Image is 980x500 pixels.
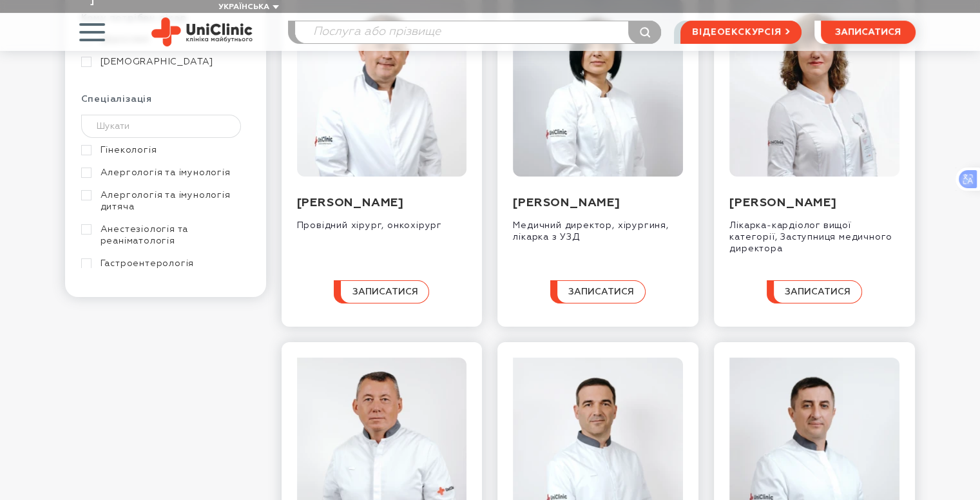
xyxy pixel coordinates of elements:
[550,280,646,303] button: записатися
[821,21,916,44] button: записатися
[568,287,634,296] span: записатися
[352,287,418,296] span: записатися
[297,197,404,209] a: [PERSON_NAME]
[81,258,247,269] a: Гастроентерологія
[81,56,247,68] a: [DEMOGRAPHIC_DATA]
[81,115,242,138] input: Шукати
[729,197,836,209] a: [PERSON_NAME]
[81,224,247,247] a: Анестезіологія та реаніматологія
[767,280,862,303] button: записатися
[729,210,899,255] div: Лікарка-кардіолог вищої категорії, Заступниця медичного директора
[835,28,901,37] span: записатися
[81,93,250,115] div: Спеціалізація
[513,210,683,243] div: Медичний директор, хірургиня, лікарка з УЗД
[151,17,253,46] img: Uniclinic
[81,167,247,178] a: Алергологія та імунологія
[81,189,247,213] a: Алергологія та імунологія дитяча
[297,210,467,231] div: Провідний хірург, онкохірург
[218,3,269,11] span: Українська
[513,197,620,209] a: [PERSON_NAME]
[785,287,850,296] span: записатися
[334,280,429,303] button: записатися
[680,21,801,44] a: відеоекскурсія
[295,21,661,43] input: Послуга або прізвище
[215,3,279,12] button: Українська
[81,144,247,156] a: Гінекологія
[692,21,781,43] span: відеоекскурсія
